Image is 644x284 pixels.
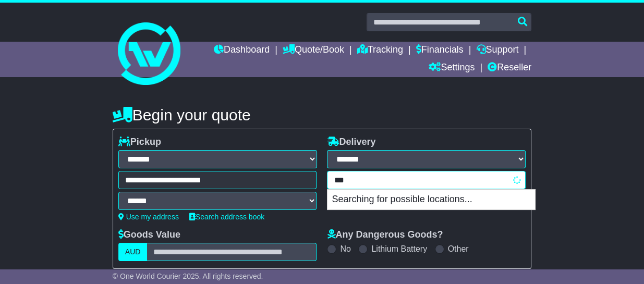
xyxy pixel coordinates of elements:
[118,243,148,261] label: AUD
[327,137,375,148] label: Delivery
[476,42,518,59] a: Support
[416,42,464,59] a: Financials
[371,244,427,254] label: Lithium Battery
[283,42,344,59] a: Quote/Book
[327,229,443,241] label: Any Dangerous Goods?
[118,213,179,221] a: Use my address
[429,59,475,77] a: Settings
[214,42,270,59] a: Dashboard
[118,229,180,241] label: Goods Value
[340,244,350,254] label: No
[118,137,161,148] label: Pickup
[448,244,469,254] label: Other
[327,171,526,189] typeahead: Please provide city
[357,42,403,59] a: Tracking
[189,213,264,221] a: Search address book
[327,190,535,209] p: Searching for possible locations...
[113,272,263,280] span: © One World Courier 2025. All rights reserved.
[113,106,531,124] h4: Begin your quote
[488,59,531,77] a: Reseller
